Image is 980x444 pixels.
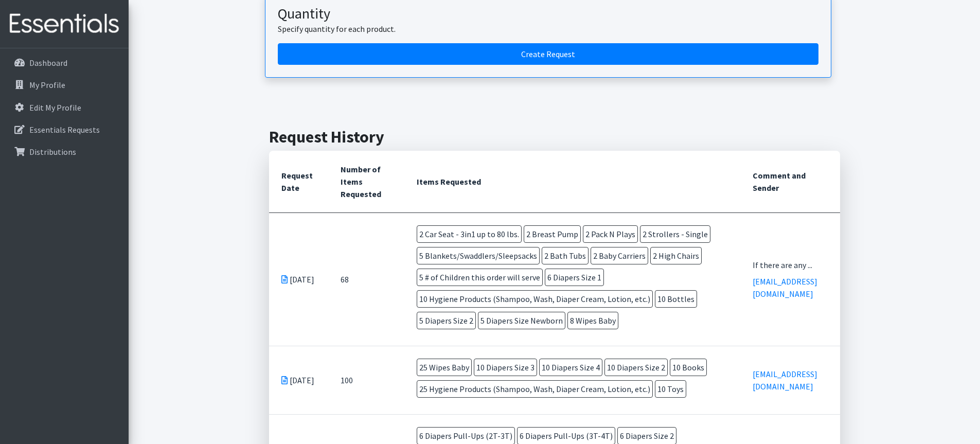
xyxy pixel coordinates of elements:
[4,52,124,73] a: Dashboard
[650,247,702,264] span: 2 High Chairs
[328,212,404,346] td: 68
[328,151,404,213] th: Number of Items Requested
[670,359,707,376] span: 10 Books
[4,119,124,140] a: Essentials Requests
[4,7,124,41] img: HumanEssentials
[29,125,100,135] p: Essentials Requests
[417,380,653,398] span: 25 Hygiene Products (Shampoo, Wash, Diaper Cream, Lotion, etc.)
[524,225,581,243] span: 2 Breast Pump
[753,369,817,392] a: [EMAIL_ADDRESS][DOMAIN_NAME]
[269,151,328,213] th: Request Date
[29,80,65,90] p: My Profile
[29,102,81,113] p: Edit My Profile
[478,312,565,329] span: 5 Diapers Size Newborn
[404,151,740,213] th: Items Requested
[604,359,668,376] span: 10 Diapers Size 2
[655,290,697,308] span: 10 Bottles
[278,5,818,23] h3: Quantity
[591,247,648,264] span: 2 Baby Carriers
[474,359,537,376] span: 10 Diapers Size 3
[417,247,540,264] span: 5 Blankets/Swaddlers/Sleepsacks
[545,269,604,286] span: 6 Diapers Size 1
[278,23,818,35] p: Specify quantity for each product.
[417,269,543,286] span: 5 # of Children this order will serve
[753,276,817,299] a: [EMAIL_ADDRESS][DOMAIN_NAME]
[269,346,328,414] td: [DATE]
[417,290,653,308] span: 10 Hygiene Products (Shampoo, Wash, Diaper Cream, Lotion, etc.)
[4,97,124,118] a: Edit My Profile
[539,359,602,376] span: 10 Diapers Size 4
[278,43,818,65] a: Create a request by quantity
[328,346,404,414] td: 100
[29,147,76,157] p: Distributions
[269,212,328,346] td: [DATE]
[4,141,124,162] a: Distributions
[740,151,840,213] th: Comment and Sender
[542,247,589,264] span: 2 Bath Tubs
[655,380,686,398] span: 10 Toys
[417,312,476,329] span: 5 Diapers Size 2
[417,225,522,243] span: 2 Car Seat - 3in1 up to 80 lbs.
[417,359,472,376] span: 25 Wipes Baby
[640,225,710,243] span: 2 Strollers - Single
[4,75,124,95] a: My Profile
[567,312,618,329] span: 8 Wipes Baby
[753,259,828,271] div: If there are any ...
[269,127,840,147] h2: Request History
[583,225,638,243] span: 2 Pack N Plays
[29,58,67,68] p: Dashboard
